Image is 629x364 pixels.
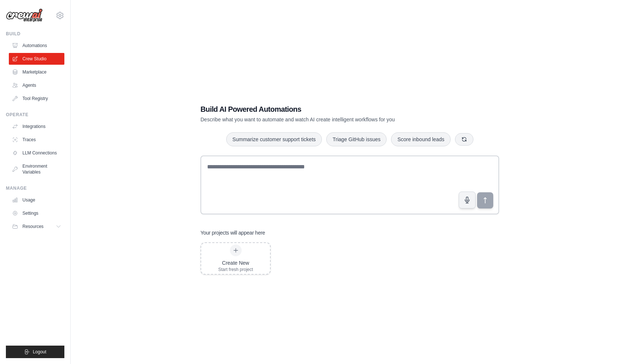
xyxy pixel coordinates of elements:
div: Build [6,31,64,37]
a: Usage [9,194,64,206]
span: Logout [33,349,46,355]
div: Start fresh project [218,267,253,272]
a: Tool Registry [9,93,64,104]
button: Triage GitHub issues [326,132,387,146]
a: LLM Connections [9,147,64,159]
button: Score inbound leads [391,132,451,146]
img: Logo [6,8,43,22]
a: Marketplace [9,66,64,78]
button: Summarize customer support tickets [226,132,322,146]
h3: Your projects will appear here [200,229,265,236]
a: Settings [9,207,64,219]
span: Resources [22,224,43,229]
button: Click to speak your automation idea [459,192,476,208]
button: Resources [9,221,64,232]
a: Crew Studio [9,53,64,65]
div: Operate [6,112,64,118]
a: Environment Variables [9,160,64,178]
div: Create New [218,259,253,267]
a: Traces [9,134,64,146]
a: Integrations [9,121,64,132]
div: Manage [6,185,64,191]
button: Logout [6,346,64,358]
button: Get new suggestions [455,133,473,146]
h1: Build AI Powered Automations [200,104,448,114]
a: Automations [9,40,64,51]
a: Agents [9,79,64,91]
p: Describe what you want to automate and watch AI create intelligent workflows for you [200,116,448,123]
